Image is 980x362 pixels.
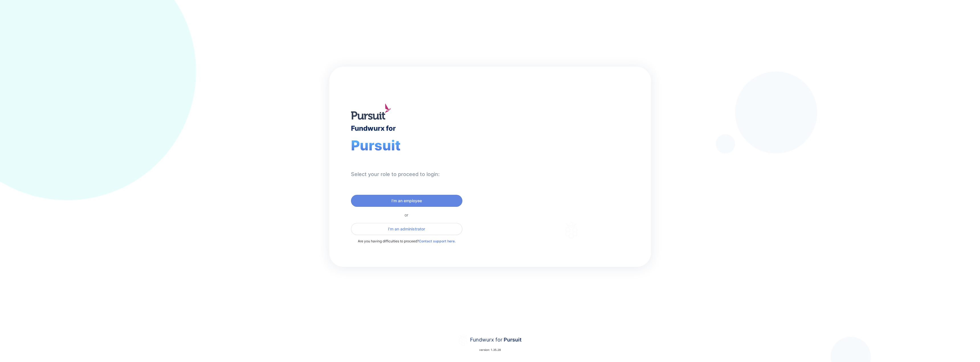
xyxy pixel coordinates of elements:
button: I'm an employee [351,195,462,207]
span: I'm an employee [391,198,422,204]
span: I'm an administrator [388,226,425,232]
p: Are you having difficulties to proceed? [351,238,462,244]
div: Fundwurx for [470,336,522,344]
div: Select your role to proceed to login: [351,171,440,178]
p: version: 1.35.28 [479,347,501,352]
div: Fundwurx [522,150,588,163]
a: Contact support here. [419,239,456,243]
img: logo.jpg [351,104,391,120]
div: or [351,212,462,217]
button: I'm an administrator [351,223,462,235]
div: Fundwurx for [351,124,396,132]
span: Pursuit [503,337,522,343]
div: Welcome to [522,142,567,148]
div: Thank you for choosing Fundwurx as your partner in driving positive social impact! [522,175,620,191]
span: Pursuit [351,137,401,154]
